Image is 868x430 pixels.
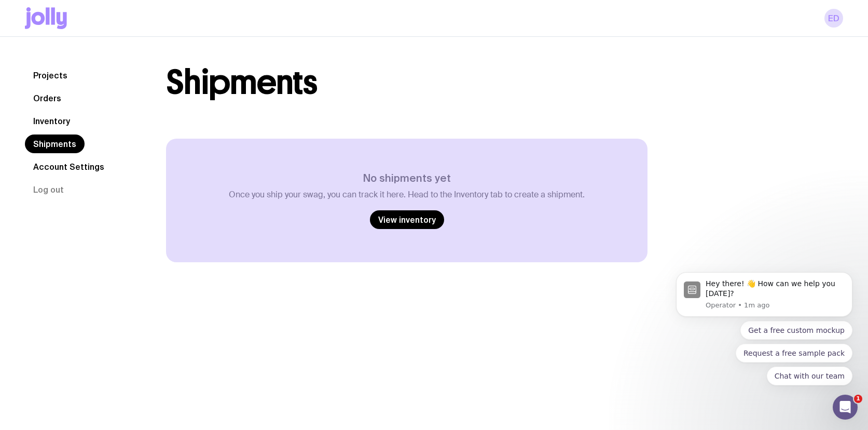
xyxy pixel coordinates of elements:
[166,66,317,99] h1: Shipments
[25,157,113,176] a: Account Settings
[25,180,72,199] button: Log out
[824,9,843,28] a: ED
[25,112,78,130] a: Inventory
[229,190,585,200] p: Once you ship your swag, you can track it here. Head to the Inventory tab to create a shipment.
[833,395,858,420] iframe: Intercom live chat
[25,135,85,153] a: Shipments
[854,395,862,403] span: 1
[25,66,76,85] a: Projects
[229,172,585,184] h3: No shipments yet
[660,192,868,402] iframe: Intercom notifications message
[25,89,70,107] a: Orders
[370,210,444,229] a: View inventory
